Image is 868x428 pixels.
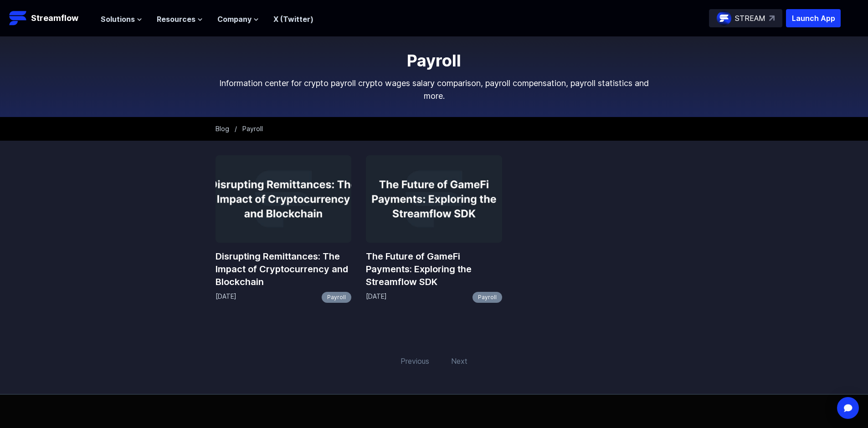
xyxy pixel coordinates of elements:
button: Company [217,14,259,25]
a: STREAM [709,9,782,27]
p: Streamflow [31,12,78,25]
span: Solutions [101,14,135,25]
p: Information center for crypto payroll crypto wages salary comparison, payroll compensation, payro... [216,77,653,102]
span: Next [446,350,473,372]
img: Disrupting Remittances: The Impact of Cryptocurrency and Blockchain [216,155,352,243]
p: [DATE] [366,292,387,303]
span: / [235,125,237,132]
div: Open Intercom Messenger [837,397,859,419]
a: Payroll [322,292,351,303]
a: Blog [216,125,229,132]
a: Streamflow [9,9,92,27]
a: Disrupting Remittances: The Impact of Cryptocurrency and Blockchain [216,250,352,288]
a: Payroll [473,292,502,303]
span: Previous [395,350,435,372]
img: top-right-arrow.svg [769,15,775,21]
p: STREAM [735,13,765,24]
button: Resources [157,14,203,25]
img: The Future of GameFi Payments: Exploring the Streamflow SDK [366,155,502,243]
h1: Payroll [216,51,653,70]
button: Solutions [101,14,142,25]
button: Launch App [786,9,841,27]
p: [DATE] [216,292,236,303]
img: streamflow-logo-circle.png [717,11,731,25]
img: Streamflow Logo [9,9,27,27]
span: Resources [157,14,195,25]
a: X (Twitter) [273,15,313,24]
span: Payroll [242,125,263,132]
a: The Future of GameFi Payments: Exploring the Streamflow SDK [366,250,502,288]
span: Company [217,14,252,25]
